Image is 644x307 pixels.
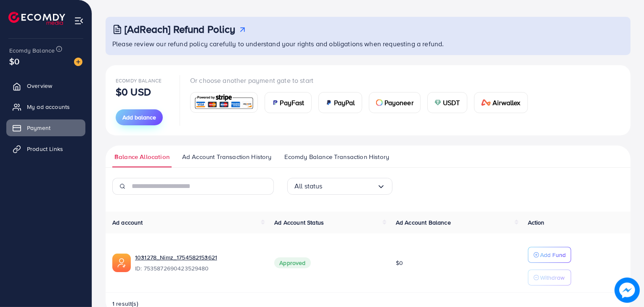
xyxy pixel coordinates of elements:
[27,145,63,153] span: Product Links
[9,55,19,67] span: $0
[74,58,82,66] img: image
[193,93,255,111] img: card
[272,99,278,106] img: card
[190,75,535,85] p: Or choose another payment gate to start
[443,98,460,108] span: USDT
[540,273,564,283] p: Withdraw
[376,99,383,106] img: card
[284,152,389,161] span: Ecomdy Balance Transaction History
[274,218,324,227] span: Ad Account Status
[481,99,491,106] img: card
[396,259,403,267] span: $0
[112,254,131,272] img: ic-ads-acc.e4c84228.svg
[27,82,52,90] span: Overview
[122,113,156,122] span: Add balance
[294,180,323,193] span: All status
[323,180,377,193] input: Search for option
[528,218,545,227] span: Action
[74,16,84,26] img: menu
[114,152,170,161] span: Balance Allocation
[112,39,625,49] p: Please review our refund policy carefully to understand your rights and obligations when requesti...
[116,77,162,84] span: Ecomdy Balance
[540,250,566,260] p: Add Fund
[6,77,85,94] a: Overview
[384,98,413,108] span: Payoneer
[280,98,305,108] span: PayFast
[334,98,355,108] span: PayPal
[369,92,421,113] a: cardPayoneer
[427,92,467,113] a: cardUSDT
[27,124,50,132] span: Payment
[326,99,332,106] img: card
[112,218,143,227] span: Ad account
[265,92,312,113] a: cardPayFast
[6,98,85,115] a: My ad accounts
[190,92,258,113] a: card
[27,103,70,111] span: My ad accounts
[135,253,217,262] a: 1031278_Nimz_1754582153621
[116,109,163,125] button: Add balance
[474,92,528,113] a: cardAirwallex
[116,87,151,97] p: $0 USD
[182,152,272,161] span: Ad Account Transaction History
[8,12,65,25] img: logo
[274,257,310,268] span: Approved
[615,278,639,302] img: image
[135,253,261,273] div: <span class='underline'>1031278_Nimz_1754582153621</span></br>7535872690423529480
[528,270,571,286] button: Withdraw
[493,98,520,108] span: Airwallex
[318,92,362,113] a: cardPayPal
[287,178,392,195] div: Search for option
[528,247,571,263] button: Add Fund
[6,140,85,157] a: Product Links
[125,23,236,35] h3: [AdReach] Refund Policy
[9,46,55,55] span: Ecomdy Balance
[396,218,451,227] span: Ad Account Balance
[435,99,441,106] img: card
[135,264,261,273] span: ID: 7535872690423529480
[6,119,85,136] a: Payment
